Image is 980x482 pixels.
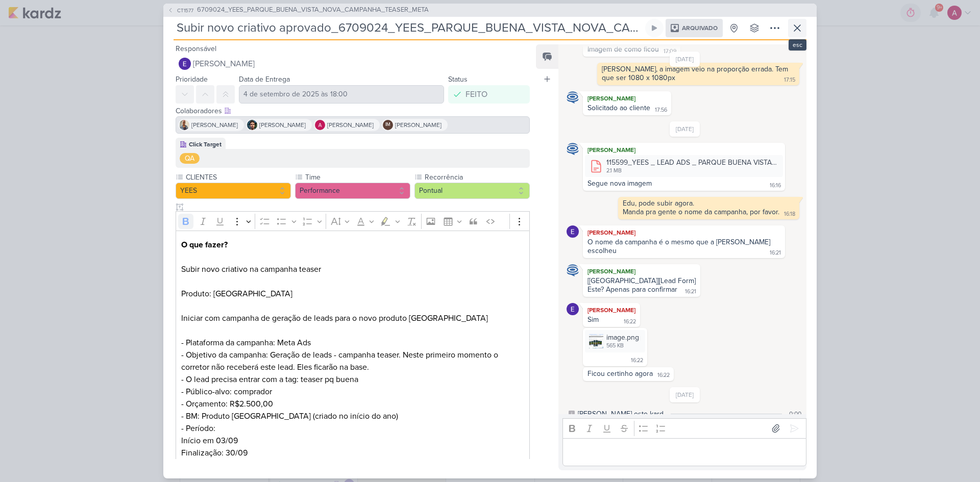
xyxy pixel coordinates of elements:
[185,153,194,164] div: QA
[562,418,806,438] div: Editor toolbar
[585,145,783,155] div: [PERSON_NAME]
[650,24,658,32] div: Ligar relógio
[185,172,291,183] label: CLIENTES
[562,438,806,466] div: Editor editing area: main
[567,225,579,238] img: Eduardo Quaresma
[587,104,650,112] div: Solicitado ao cliente
[424,172,530,183] label: Recorrência
[789,409,801,418] div: 0:00
[193,58,255,70] span: [PERSON_NAME]
[448,75,468,84] label: Status
[623,208,779,216] div: Manda pra gente o nome da campanha, por favor.
[181,373,524,422] p: - O lead precisa entrar com a tag: teaser pq buena - Público-alvo: comprador - Orçamento: R$2.500...
[602,65,790,82] div: [PERSON_NAME], a imagem veio na proporção errada. Tem que ser 1080 x 1080px
[587,45,659,54] div: Imagem de como ficou
[179,58,191,70] img: Eduardo Quaresma
[585,155,783,177] div: 115599_YEES _ LEAD ADS _ PARQUE BUENA VISTA _ TEASER_FEED_v3_1.zip
[666,19,723,37] div: Arquivado
[606,157,777,168] div: 115599_YEES _ LEAD ADS _ PARQUE BUENA VISTA _ TEASER_FEED_v3_1.zip
[606,342,639,350] div: 565 KB
[189,140,222,149] div: Click Target
[304,172,410,183] label: Time
[315,120,325,130] img: Alessandra Gomes
[567,143,579,155] img: Caroline Traven De Andrade
[295,183,410,199] button: Performance
[181,422,524,435] p: - Período:
[239,85,444,104] input: Select a date
[657,371,670,379] div: 16:22
[685,288,696,296] div: 16:21
[585,305,638,315] div: [PERSON_NAME]
[567,303,579,315] img: Eduardo Quaresma
[385,122,390,128] p: IM
[664,47,676,56] div: 17:09
[631,357,643,365] div: 16:22
[197,5,429,15] span: 6709024_YEES_PARQUE_BUENA_VISTA_NOVA_CAMPANHA_TEASER_META
[176,55,530,73] button: [PERSON_NAME]
[176,183,291,199] button: YEES
[589,334,603,348] img: rhois3OVw8agfolJWLKzNkMXS10Iabw1mNWlhkyh.png
[181,240,228,250] strong: O que fazer?
[587,179,652,188] div: Segue nova imagem
[395,120,442,130] span: [PERSON_NAME]
[587,285,677,294] div: Este? Apenas para confirmar
[770,249,781,257] div: 16:21
[327,120,374,130] span: [PERSON_NAME]
[655,106,667,114] div: 17:56
[587,315,599,324] div: Sim
[784,76,795,84] div: 17:15
[789,39,806,50] div: esc
[247,120,257,130] img: Nelito Junior
[181,239,524,373] p: Subir novo criativo na campanha teaser Produto: [GEOGRAPHIC_DATA] Iniciar com campanha de geração...
[414,183,530,199] button: Pontual
[191,120,238,130] span: [PERSON_NAME]
[585,227,783,238] div: [PERSON_NAME]
[585,330,645,352] div: image.png
[606,167,777,175] div: 2.1 MB
[624,318,636,326] div: 16:22
[585,93,669,104] div: [PERSON_NAME]
[578,409,664,419] div: [PERSON_NAME] este kard
[176,44,216,53] label: Responsável
[176,211,530,231] div: Editor toolbar
[770,182,781,190] div: 16:16
[239,75,290,84] label: Data de Entrega
[465,88,487,100] div: FEITO
[623,199,795,208] div: Edu, pode subir agora.
[585,266,698,276] div: [PERSON_NAME]
[567,264,579,276] img: Caroline Traven De Andrade
[176,106,530,116] div: Colaboradores
[567,91,579,104] img: Caroline Traven De Andrade
[167,5,429,15] button: CT1577 6709024_YEES_PARQUE_BUENA_VISTA_NOVA_CAMPANHA_TEASER_META
[606,332,639,343] div: image.png
[784,210,795,218] div: 16:18
[587,369,653,378] div: Ficou certinho agora
[176,75,208,84] label: Prioridade
[587,276,696,285] div: [[GEOGRAPHIC_DATA]][Lead Form]
[448,85,530,104] button: FEITO
[587,238,772,255] div: O nome da campanha é o mesmo que a [PERSON_NAME] escolheu
[383,120,393,130] div: Isabella Machado Guimarães
[179,120,189,130] img: Iara Santos
[259,120,306,130] span: [PERSON_NAME]
[181,435,524,447] p: Início em 03/09
[174,19,643,37] input: Kard Sem Título
[176,7,195,14] span: CT1577
[682,25,718,31] span: Arquivado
